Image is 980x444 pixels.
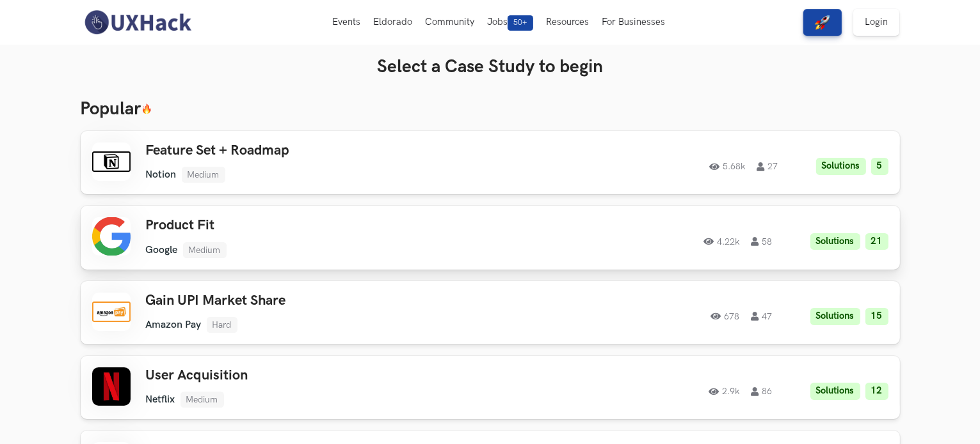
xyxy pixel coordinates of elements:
li: 15 [865,308,888,325]
img: rocket [815,15,830,30]
h3: Popular [81,98,900,120]
li: Medium [183,242,227,258]
h3: Gain UPI Market Share [146,293,510,309]
li: Medium [182,167,225,183]
h3: User Acquisition [146,367,510,384]
span: 5.68k [710,162,746,171]
h3: Product Fit [146,217,510,234]
a: User AcquisitionNetflixMedium2.9k86Solutions12 [81,356,900,419]
li: 5 [871,158,888,175]
span: 4.22k [704,237,740,246]
img: UXHack-logo.png [81,9,195,36]
span: 678 [711,312,740,321]
span: 50+ [508,15,533,31]
h3: Feature Set + Roadmap [146,142,510,159]
a: Feature Set + RoadmapNotionMedium5.68k27Solutions5 [81,131,900,194]
li: Solutions [810,308,860,325]
span: 2.9k [709,387,740,396]
li: Hard [207,317,237,333]
span: 86 [751,387,773,396]
h3: Select a Case Study to begin [81,56,900,78]
li: Solutions [816,158,866,175]
li: Notion [146,169,177,181]
li: Solutions [810,233,860,250]
a: Gain UPI Market ShareAmazon PayHard67847Solutions15 [81,281,900,344]
span: 47 [751,312,773,321]
li: 21 [865,233,888,250]
li: Medium [181,392,224,408]
li: 12 [865,383,888,400]
li: Amazon Pay [146,319,202,331]
img: 🔥 [141,103,152,114]
span: 58 [751,237,773,246]
li: Netflix [146,394,175,406]
li: Solutions [810,383,860,400]
a: Login [853,9,899,36]
a: Product FitGoogleMedium4.22k58Solutions21 [81,206,900,269]
li: Google [146,244,178,256]
span: 27 [757,162,778,171]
